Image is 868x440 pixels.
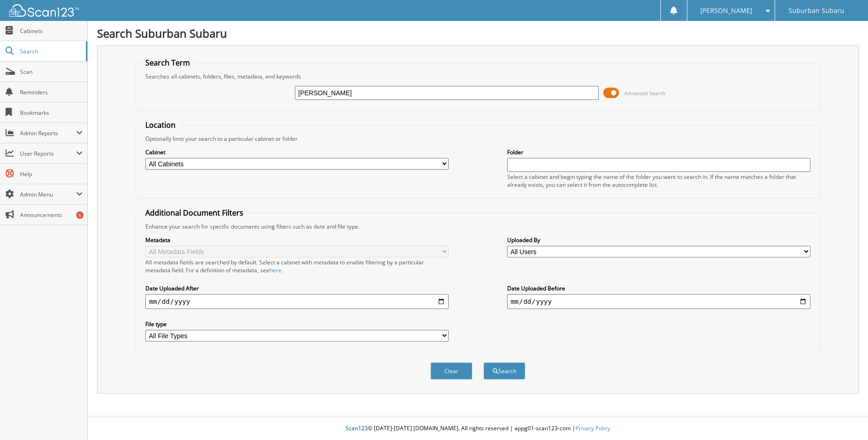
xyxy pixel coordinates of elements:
span: Search [20,47,81,55]
legend: Location [141,120,180,130]
label: Date Uploaded After [145,284,449,292]
label: Cabinet [145,148,449,156]
div: 6 [76,211,84,219]
legend: Search Term [141,58,195,68]
span: User Reports [20,150,76,158]
span: Admin Menu [20,190,76,198]
div: Optionally limit your search to a particular cabinet or folder [141,135,815,143]
span: Suburban Subaru [789,8,844,13]
label: Uploaded By [507,236,810,244]
a: here [269,266,281,274]
label: Metadata [145,236,449,244]
span: Cabinets [20,27,83,35]
span: Bookmarks [20,109,83,117]
input: start [145,294,449,309]
label: File type [145,320,449,328]
iframe: Chat Widget [822,395,868,440]
a: Privacy Policy [575,424,610,432]
span: Reminders [20,88,83,96]
input: end [507,294,810,309]
h1: Search Suburban Subaru [97,26,859,41]
label: Folder [507,148,810,156]
div: Select a cabinet and begin typing the name of the folder you want to search in. If the name match... [507,173,810,189]
span: Help [20,170,83,178]
label: Date Uploaded Before [507,284,810,292]
legend: Additional Document Filters [141,208,248,218]
span: Scan123 [346,424,368,432]
button: Clear [431,362,472,380]
div: Searches all cabinets, folders, files, metadata, and keywords [141,72,815,80]
img: scan123-logo-white.svg [9,4,79,17]
span: Admin Reports [20,129,76,137]
div: Enhance your search for specific documents using filters such as date and file type. [141,223,815,230]
span: Scan [20,68,83,76]
div: © [DATE]-[DATE] [DOMAIN_NAME]. All rights reserved | appg01-scan123-com | [88,417,868,440]
span: Advanced Search [624,90,666,97]
div: All metadata fields are searched by default. Select a cabinet with metadata to enable filtering b... [145,258,449,274]
button: Search [483,362,525,380]
span: Announcements [20,211,83,219]
span: [PERSON_NAME] [700,8,752,13]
